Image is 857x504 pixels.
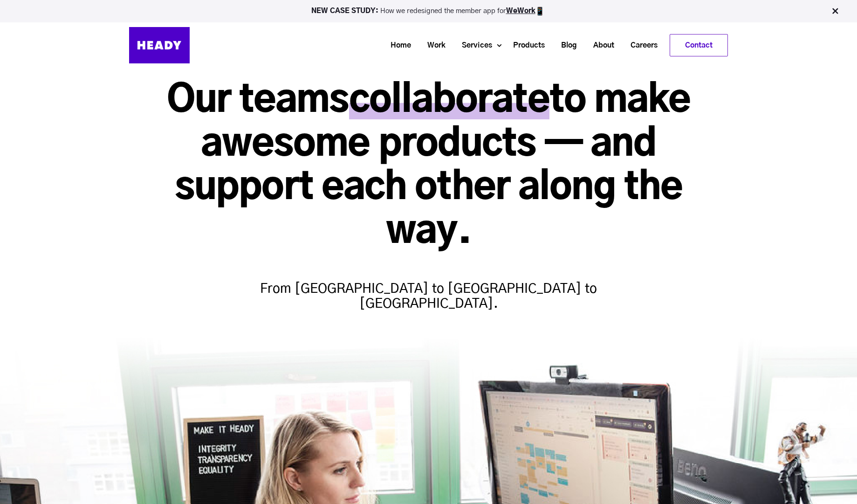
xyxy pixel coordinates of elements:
[129,79,728,254] h1: Our teams to make awesome products — and support each other along the way.
[501,37,549,54] a: Products
[535,7,545,16] img: app emoji
[670,35,727,56] a: Contact
[582,37,619,54] a: About
[247,263,610,311] h4: From [GEOGRAPHIC_DATA] to [GEOGRAPHIC_DATA] to [GEOGRAPHIC_DATA].
[129,27,190,63] img: Heady_Logo_Web-01 (1)
[506,7,535,14] a: WeWork
[549,37,582,54] a: Blog
[830,7,840,16] img: Close Bar
[416,37,450,54] a: Work
[379,37,416,54] a: Home
[619,37,662,54] a: Careers
[4,7,853,16] p: How we redesigned the member app for
[450,37,497,54] a: Services
[199,34,728,56] div: Navigation Menu
[349,82,549,119] span: collaborate
[311,7,380,14] strong: NEW CASE STUDY:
